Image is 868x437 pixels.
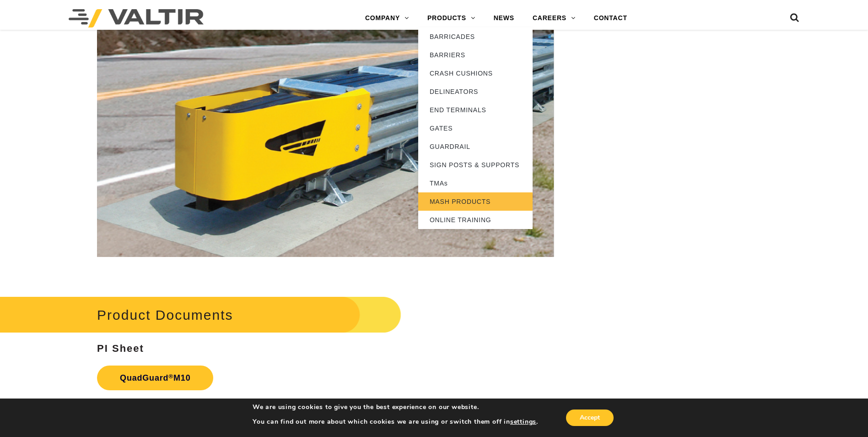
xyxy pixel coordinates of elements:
[418,27,533,46] a: BARRICADES
[97,366,213,390] a: QuadGuard®M10
[585,9,636,27] a: CONTACT
[418,82,533,101] a: DELINEATORS
[253,403,538,411] p: We are using cookies to give you the best experience on our website.
[566,410,614,426] button: Accept
[418,64,533,82] a: CRASH CUSHIONS
[418,137,533,156] a: GUARDRAIL
[485,9,523,27] a: NEWS
[418,101,533,119] a: END TERMINALS
[510,418,536,426] button: settings
[97,343,144,354] strong: PI Sheet
[523,9,585,27] a: CAREERS
[418,192,533,211] a: MASH PRODUCTS
[69,9,204,27] img: Valtir
[168,373,173,380] sup: ®
[418,119,533,137] a: GATES
[418,9,485,27] a: PRODUCTS
[418,46,533,64] a: BARRIERS
[253,418,538,426] p: You can find out more about which cookies we are using or switch them off in .
[356,9,418,27] a: COMPANY
[418,211,533,229] a: ONLINE TRAINING
[418,174,533,192] a: TMAs
[418,156,533,174] a: SIGN POSTS & SUPPORTS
